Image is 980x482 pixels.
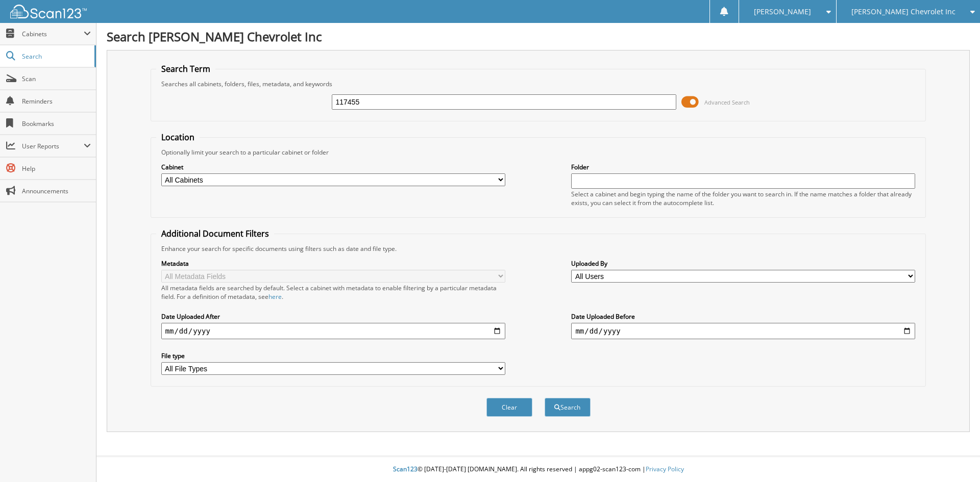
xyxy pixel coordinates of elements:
[704,98,750,106] span: Advanced Search
[268,292,282,301] a: here
[393,465,418,473] span: Scan123
[486,398,532,417] button: Clear
[22,30,84,38] span: Cabinets
[22,164,91,173] span: Help
[571,190,915,207] div: Select a cabinet and begin typing the name of the folder you want to search in. If the name match...
[96,457,980,482] div: © [DATE]-[DATE] [DOMAIN_NAME]. All rights reserved | appg02-scan123-com |
[10,5,87,18] img: scan123-logo-white.svg
[22,119,91,128] span: Bookmarks
[156,63,215,74] legend: Search Term
[22,74,91,83] span: Scan
[156,148,921,157] div: Optionally limit your search to a particular cabinet or folder
[161,323,505,339] input: start
[22,97,91,106] span: Reminders
[156,244,921,253] div: Enhance your search for specific documents using filters such as date and file type.
[156,132,200,143] legend: Location
[571,312,915,321] label: Date Uploaded Before
[156,228,274,239] legend: Additional Document Filters
[22,187,91,195] span: Announcements
[754,9,811,15] span: [PERSON_NAME]
[545,398,591,417] button: Search
[161,259,505,268] label: Metadata
[571,163,915,171] label: Folder
[22,142,84,150] span: User Reports
[107,28,970,45] h1: Search [PERSON_NAME] Chevrolet Inc
[161,284,505,301] div: All metadata fields are searched by default. Select a cabinet with metadata to enable filtering b...
[161,312,505,321] label: Date Uploaded After
[161,163,505,171] label: Cabinet
[156,80,921,88] div: Searches all cabinets, folders, files, metadata, and keywords
[571,259,915,268] label: Uploaded By
[571,323,915,339] input: end
[851,9,955,15] span: [PERSON_NAME] Chevrolet Inc
[161,351,505,360] label: File type
[929,433,980,482] iframe: Chat Widget
[646,465,684,473] a: Privacy Policy
[22,52,89,61] span: Search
